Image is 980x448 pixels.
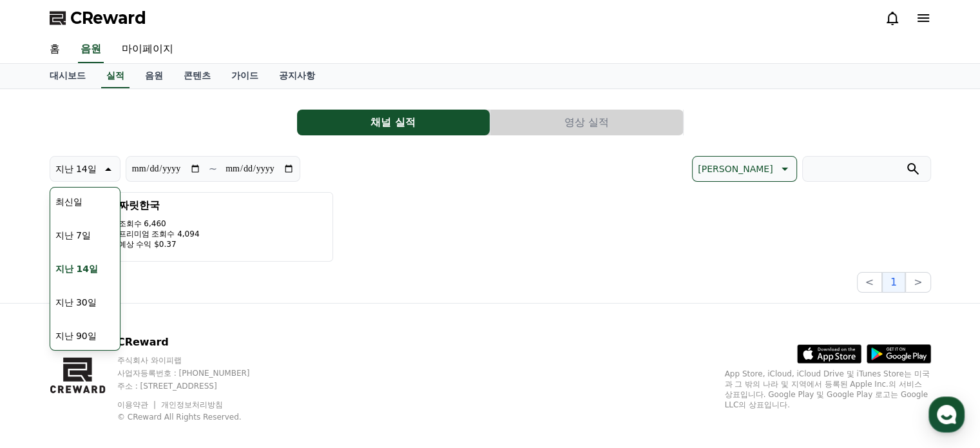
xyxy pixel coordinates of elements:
a: 홈 [39,36,70,63]
a: CReward [50,8,146,28]
button: > [905,272,930,293]
button: [PERSON_NAME] [692,156,796,182]
p: [PERSON_NAME] [698,160,773,178]
button: 지난 90일 [50,322,102,350]
p: 지난 14일 [55,160,97,178]
span: CReward [70,8,146,28]
button: 지난 14일 [50,255,103,283]
p: 주식회사 와이피랩 [117,355,274,365]
button: 최신일 [50,188,88,216]
p: © CReward All Rights Reserved. [117,412,274,422]
a: 공지사항 [269,64,325,88]
a: 마이페이지 [111,36,184,63]
p: 프리미엄 조회수 4,094 [119,229,200,239]
button: 지난 30일 [50,288,102,317]
button: 지난 14일 [50,156,120,182]
button: 1 [882,272,905,293]
a: 개인정보처리방침 [161,400,223,409]
a: 이용약관 [117,400,158,409]
p: App Store, iCloud, iCloud Drive 및 iTunes Store는 미국과 그 밖의 나라 및 지역에서 등록된 Apple Inc.의 서비스 상표입니다. Goo... [725,369,931,410]
a: 콘텐츠 [173,64,221,88]
p: CReward [117,335,274,350]
span: 대화 [118,361,133,371]
a: 영상 실적 [490,110,684,135]
a: 대화 [85,341,166,373]
p: 조회수 6,460 [119,219,200,229]
button: < [857,272,882,293]
a: 설정 [166,341,247,373]
a: 홈 [4,341,85,373]
p: ~ [209,161,217,177]
a: 음원 [78,36,104,63]
p: 주소 : [STREET_ADDRESS] [117,381,274,391]
button: 짜릿한국 조회수 6,460 프리미엄 조회수 4,094 예상 수익 $0.37 [50,192,333,262]
button: 지난 7일 [50,221,96,249]
p: 예상 수익 $0.37 [119,239,200,249]
a: 채널 실적 [297,110,490,135]
span: 홈 [41,360,48,371]
a: 가이드 [221,64,269,88]
p: 사업자등록번호 : [PHONE_NUMBER] [117,368,274,378]
button: 채널 실적 [297,110,490,135]
h3: 짜릿한국 [119,198,200,213]
a: 실적 [101,64,130,88]
a: 음원 [135,64,173,88]
a: 대시보드 [39,64,96,88]
button: 영상 실적 [490,110,683,135]
span: 설정 [199,360,215,371]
